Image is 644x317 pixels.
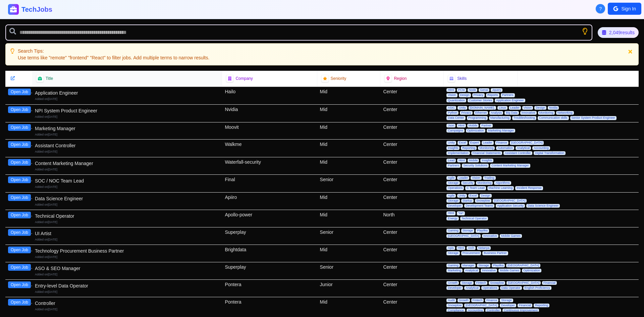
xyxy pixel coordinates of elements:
[487,186,514,190] span: Machine Learning
[461,181,475,185] span: Security
[522,106,533,110] span: Vision
[467,309,484,312] span: Accounting
[458,141,468,145] span: Excel
[35,195,219,202] div: Data Science Engineer
[481,269,497,272] span: Innovative
[599,5,602,12] span: ?
[317,280,381,297] div: Junior
[446,309,465,312] span: Compliance
[222,297,317,315] div: Pontera
[468,99,494,102] span: Customer Stories
[464,304,498,307] span: [GEOGRAPHIC_DATA]
[475,199,491,203] span: Snowplow
[516,146,531,150] span: Analytical
[446,251,460,255] span: Storage
[222,105,317,122] div: Nvidia
[222,227,317,245] div: Superplay
[380,297,444,315] div: Center
[8,89,31,95] button: Open Job
[222,210,317,227] div: Apollo-power
[512,116,536,120] span: Troubleshooting
[534,304,549,307] span: Reporting
[500,299,513,302] span: Storage
[460,217,488,220] span: Technical Operator
[538,111,555,115] span: Monitoring
[467,246,476,250] span: Arch
[503,151,532,155] span: Assistant Controller
[222,262,317,279] div: Superplay
[518,304,532,307] span: Financial
[394,76,407,81] span: Region
[534,151,566,155] span: Digital Transformation
[317,245,381,262] div: Mid
[495,99,525,102] span: Application Engineer
[474,111,488,115] span: Ethernet
[469,141,480,145] span: Expert
[446,211,455,215] span: Html
[457,124,466,127] span: Html
[471,299,484,302] span: Fintech
[457,159,466,162] span: Html
[446,93,457,97] span: Vision
[446,99,466,102] span: Quantization
[461,229,475,232] span: Storage
[35,167,219,172] div: Added on [DATE]
[380,262,444,279] div: Center
[502,309,539,312] span: Continuous Improvement
[446,281,459,285] span: Growth
[446,304,463,307] span: Snowplow
[464,286,480,290] span: Analytical
[446,229,460,232] span: Gaming
[380,210,444,227] div: North
[35,255,219,259] div: Added on [DATE]
[495,141,508,145] span: Finance
[446,264,460,267] span: Gaming
[504,111,519,115] span: Big Data
[380,140,444,157] div: Center
[317,262,381,279] div: Senior
[457,176,469,180] span: Leader
[35,203,219,207] div: Added on [DATE]
[446,124,455,127] span: Json
[8,194,31,201] button: Open Job
[446,111,459,115] span: Python
[380,105,444,122] div: Center
[465,186,486,190] span: C Team Lead
[35,133,219,137] div: Added on [DATE]
[222,193,317,210] div: Apiiro
[468,88,478,92] span: Node
[598,27,639,38] div: 2,049 results
[500,234,522,238] span: Mobile Games
[235,76,253,81] span: Company
[475,281,488,285] span: Fintech
[46,76,53,81] span: Title
[35,300,219,307] div: Controller
[35,272,219,277] div: Added on [DATE]
[506,281,541,285] span: [GEOGRAPHIC_DATA]
[35,97,219,101] div: Added on [DATE]
[380,175,444,192] div: Center
[380,157,444,174] div: Center
[446,199,460,203] span: Storage
[446,269,463,272] span: Marketing
[35,185,219,189] div: Added on [DATE]
[534,106,546,110] span: Design
[477,264,490,267] span: Storage
[446,159,456,162] span: Lead
[446,204,463,208] span: Developer
[35,150,219,154] div: Added on [DATE]
[35,90,219,96] div: Application Engineer
[480,124,493,127] span: Partner
[446,116,466,120] span: Data Center
[506,264,540,267] span: [GEOGRAPHIC_DATA]
[476,181,493,185] span: Monitoring
[570,116,617,120] span: Senior System Product Engineer
[526,204,560,208] span: Data Science Engineer
[446,164,461,167] span: Partners
[222,140,317,157] div: Walkme
[35,265,219,272] div: ASO & SEO Manager
[317,87,381,104] div: Mid
[446,246,455,250] span: Apis
[464,269,480,272] span: Analytical
[222,280,317,297] div: Pontera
